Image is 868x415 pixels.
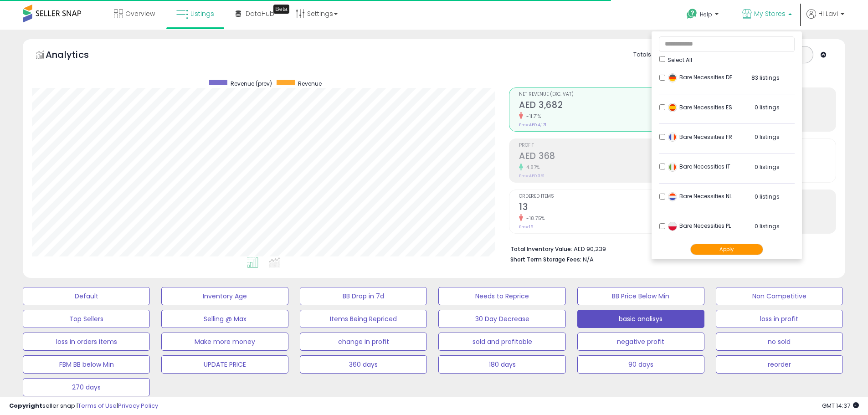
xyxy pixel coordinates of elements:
[519,173,544,179] small: Prev: AED 351
[577,355,704,374] button: 90 days
[190,9,214,18] span: Listings
[686,8,698,20] i: Get Help
[519,151,668,163] h2: AED 368
[806,9,844,30] a: Hi Lavi
[510,256,581,263] b: Short Term Storage Fees:
[668,133,732,141] span: Bare Necessities FR
[577,333,704,351] button: negative profit
[300,287,427,305] button: BB Drop in 7d
[161,287,288,305] button: Inventory Age
[755,103,780,111] span: 0 listings
[523,164,540,171] small: 4.87%
[583,255,594,264] span: N/A
[9,401,42,410] strong: Copyright
[679,1,728,30] a: Help
[23,287,150,305] button: Default
[78,401,117,410] a: Terms of Use
[668,103,677,112] img: spain.png
[519,224,533,230] small: Prev: 16
[118,401,158,410] a: Privacy Policy
[577,287,704,305] button: BB Price Below Min
[300,333,427,351] button: change in profit
[633,51,669,59] div: Totals For
[46,48,107,63] h5: Analytics
[716,333,843,351] button: no sold
[298,80,322,87] span: Revenue
[519,100,668,112] h2: AED 3,682
[716,287,843,305] button: Non Competitive
[161,355,288,374] button: UPDATE PRICE
[577,310,704,328] button: basic analisys
[818,9,838,18] span: Hi Lavi
[23,355,150,374] button: FBM BB below Min
[755,163,780,171] span: 0 listings
[716,310,843,328] button: loss in profit
[519,194,668,199] span: Ordered Items
[161,310,288,328] button: Selling @ Max
[668,56,692,64] span: Select All
[23,310,150,328] button: Top Sellers
[438,287,565,305] button: Needs to Reprice
[438,355,565,374] button: 180 days
[523,113,541,120] small: -11.71%
[668,103,732,111] span: Bare Necessities ES
[754,9,786,18] span: My Stores
[822,401,859,410] span: 2025-09-10 14:37 GMT
[668,192,677,201] img: netherlands.png
[273,5,289,14] div: Tooltip anchor
[9,402,158,410] div: seller snap | |
[755,222,780,230] span: 0 listings
[751,74,780,82] span: 83 listings
[23,378,150,396] button: 270 days
[668,133,677,142] img: france.png
[690,244,763,255] button: Apply
[519,122,546,128] small: Prev: AED 4,171
[716,355,843,374] button: reorder
[246,9,274,18] span: DataHub
[755,133,780,141] span: 0 listings
[755,193,780,200] span: 0 listings
[519,92,668,97] span: Net Revenue (Exc. VAT)
[668,73,677,82] img: germany.png
[519,202,668,214] h2: 13
[668,222,731,230] span: Bare Necessities PL
[300,310,427,328] button: Items Being Repriced
[161,333,288,351] button: Make more money
[510,245,572,253] b: Total Inventory Value:
[231,80,272,87] span: Revenue (prev)
[300,355,427,374] button: 360 days
[23,333,150,351] button: loss in orders items
[700,10,712,18] span: Help
[668,73,732,81] span: Bare Necessities DE
[510,243,829,254] li: AED 90,239
[523,215,545,222] small: -18.75%
[438,333,565,351] button: sold and profitable
[438,310,565,328] button: 30 Day Decrease
[668,222,677,231] img: poland.png
[125,9,155,18] span: Overview
[519,143,668,148] span: Profit
[668,192,732,200] span: Bare Necessities NL
[668,163,677,172] img: italy.png
[668,163,730,170] span: Bare Necessities IT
